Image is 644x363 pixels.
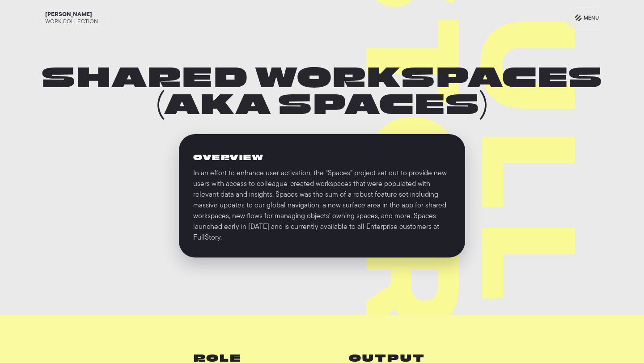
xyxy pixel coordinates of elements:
div: [PERSON_NAME] [45,11,92,18]
div: Work Collection [45,18,98,25]
a: Menu [565,7,608,30]
a: [PERSON_NAME]Work Collection [36,9,107,27]
h1: Shared Workspaces (aka Spaces) [29,66,615,120]
div: In an effort to enhance user activation, the “Spaces” project set out to provide new users with a... [193,168,451,243]
div: Menu [584,13,599,24]
h4: Overview [193,153,451,164]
